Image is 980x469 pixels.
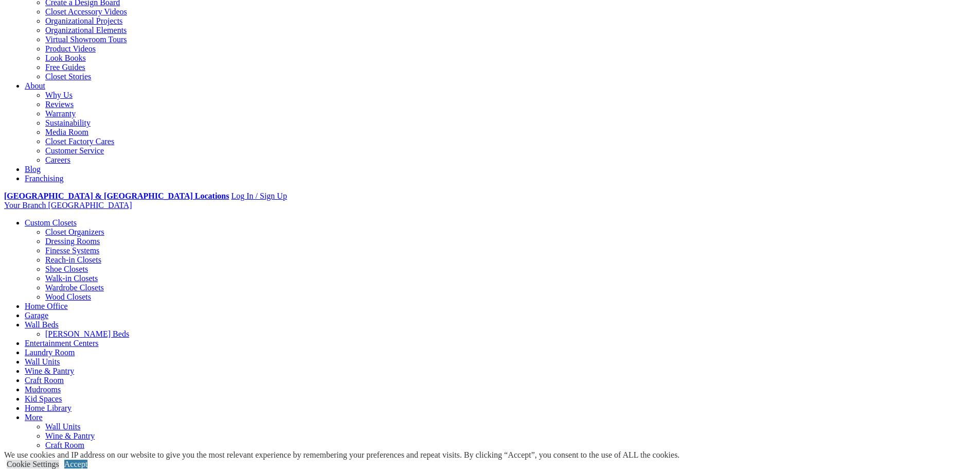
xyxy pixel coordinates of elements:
a: Wine & Pantry [25,367,74,375]
a: Media Room [45,128,88,136]
a: Reviews [45,100,74,109]
a: Closet Stories [45,72,91,81]
a: Laundry Room [25,348,75,357]
a: More menu text will display only on big screen [25,413,43,422]
a: Your Branch [GEOGRAPHIC_DATA] [4,201,132,210]
a: Closet Factory Cares [45,137,114,146]
a: Look Books [45,54,86,62]
a: Closet Organizers [45,228,104,236]
a: Entertainment Centers [25,339,99,348]
a: Shoe Closets [45,265,88,273]
a: Mudrooms [25,385,61,394]
a: Customer Service [45,146,104,155]
a: Custom Closets [25,218,77,227]
a: [GEOGRAPHIC_DATA] & [GEOGRAPHIC_DATA] Locations [4,192,229,200]
a: [PERSON_NAME] Beds [45,329,129,338]
a: Closet Accessory Videos [45,7,127,16]
a: Virtual Showroom Tours [45,35,127,44]
span: Your Branch [4,201,46,210]
a: Free Guides [45,63,85,72]
a: Finesse Systems [45,246,99,255]
a: Product Videos [45,44,96,53]
a: About [25,81,45,90]
a: Organizational Elements [45,26,127,34]
a: Reach-in Closets [45,255,101,264]
a: Blog [25,165,41,173]
a: Craft Room [25,376,64,385]
a: Dressing Rooms [45,237,100,246]
a: Wine & Pantry [45,431,95,440]
a: Wood Closets [45,292,91,301]
a: Sustainability [45,118,91,127]
a: Organizational Projects [45,16,122,25]
a: Wall Beds [25,320,59,329]
a: Walk-in Closets [45,274,98,283]
a: Warranty [45,109,76,118]
div: We use cookies and IP address on our website to give you the most relevant experience by remember... [4,450,680,460]
a: Wardrobe Closets [45,283,104,292]
a: Wall Units [45,422,80,431]
a: Careers [45,155,70,164]
span: [GEOGRAPHIC_DATA] [48,201,132,210]
a: Franchising [25,174,64,183]
a: Mudrooms [45,450,81,459]
a: Log In / Sign Up [231,192,287,200]
a: Kid Spaces [25,394,62,403]
a: Garage [25,311,48,320]
a: Accept [64,460,87,468]
a: Cookie Settings [7,460,59,468]
a: Home Office [25,302,68,310]
a: Craft Room [45,441,84,449]
a: Why Us [45,91,73,99]
a: Wall Units [25,357,60,366]
a: Home Library [25,404,72,412]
